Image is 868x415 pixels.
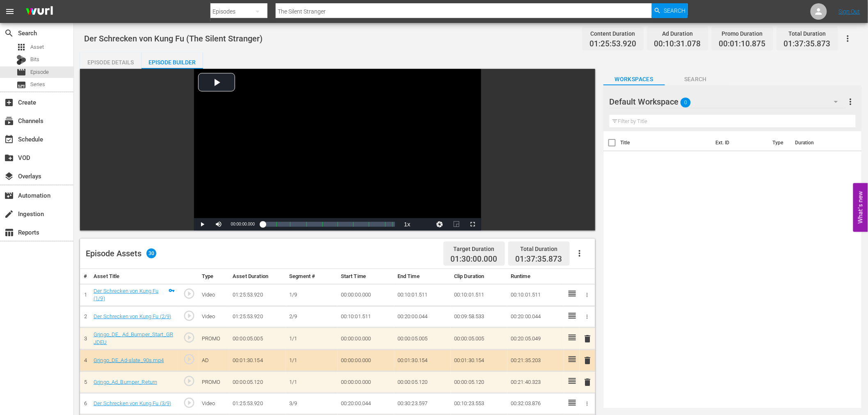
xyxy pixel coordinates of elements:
a: Grjngo_Ad_Bumper_Return [94,379,157,385]
span: Asset [30,43,44,51]
span: Bits [30,55,39,64]
span: Ingestion [4,209,14,219]
button: Search [652,3,688,18]
span: delete [583,377,593,387]
td: Video [199,284,229,306]
td: 00:00:00.000 [338,372,394,393]
button: Fullscreen [465,218,481,230]
th: Type [768,131,790,154]
td: 00:00:05.120 [451,372,507,393]
span: Create [4,98,14,107]
th: Runtime [507,269,564,284]
a: Der Schrecken von Kung Fu (1/9) [94,288,158,302]
span: Overlays [4,171,14,181]
td: 1/9 [286,284,338,306]
td: 00:20:05.049 [507,328,564,350]
td: 00:00:05.120 [394,372,451,393]
th: Title [621,131,711,154]
td: 1 [80,284,90,306]
td: 00:10:01.511 [451,284,507,306]
span: 01:37:35.873 [784,39,831,49]
a: Grjngo_DE_Ad-slate_90s.mp4 [94,357,164,363]
td: 1/1 [286,350,338,372]
td: 00:32:03.876 [507,393,564,415]
td: 00:10:01.511 [394,284,451,306]
span: Search [665,74,726,84]
td: 00:00:05.005 [229,328,286,350]
td: Video [199,393,229,415]
div: Ad Duration [654,28,701,39]
span: 01:30:00.000 [451,255,498,264]
td: 00:00:05.005 [394,328,451,350]
td: 01:25:53.920 [229,284,286,306]
td: 1/1 [286,328,338,350]
span: Search [4,28,14,38]
span: Asset [16,42,26,52]
button: Episode Details [80,52,142,69]
span: delete [583,334,593,344]
span: Episode [30,68,49,76]
td: 01:25:53.920 [229,393,286,415]
td: 00:10:23.553 [451,393,507,415]
th: Start Time [338,269,394,284]
a: Grjngo_DE_ Ad_Bumper_Start_GRJDEU [94,331,173,345]
span: Reports [4,228,14,237]
div: Episode Details [80,52,142,72]
span: 0 [681,94,691,111]
span: Series [16,80,26,90]
span: play_circle_outline [183,353,195,365]
div: Target Duration [451,243,498,255]
td: 00:10:01.511 [338,306,394,328]
th: Asset Duration [229,269,286,284]
span: Series [30,80,45,89]
div: Episode Assets [86,249,156,258]
td: 00:00:00.000 [338,350,394,372]
td: 01:25:53.920 [229,306,286,328]
td: 00:20:00.044 [338,393,394,415]
span: play_circle_outline [183,375,195,387]
div: Content Duration [589,28,636,39]
th: # [80,269,90,284]
span: Schedule [4,135,14,144]
th: Clip Duration [451,269,507,284]
td: 3 [80,328,90,350]
td: 00:00:05.005 [451,328,507,350]
td: 3/9 [286,393,338,415]
div: Total Duration [784,28,831,39]
span: 01:37:35.873 [516,254,562,264]
div: Bits [16,55,26,65]
a: Sign Out [839,8,860,15]
div: Total Duration [516,243,562,255]
span: Channels [4,116,14,126]
td: 00:21:35.203 [507,350,564,372]
div: Progress Bar [263,222,395,227]
button: Playback Rate [399,218,416,230]
span: 00:00:00.000 [231,222,255,226]
td: 00:00:05.120 [229,372,286,393]
span: VOD [4,153,14,163]
a: Der Schrecken von Kung Fu (2/9) [94,313,171,319]
td: 00:09:58.533 [451,306,507,328]
td: 1/1 [286,372,338,393]
td: 00:01:30.154 [394,350,451,372]
button: Episode Builder [142,52,203,69]
span: Search [664,3,685,18]
td: AD [199,350,229,372]
span: Der Schrecken von Kung Fu (The Silent Stranger) [84,34,263,43]
span: Workspaces [603,74,665,84]
span: play_circle_outline [183,331,195,344]
td: PROMO [199,328,229,350]
span: play_circle_outline [183,397,195,409]
span: 00:01:10.875 [719,39,766,49]
div: Default Workspace [610,90,846,113]
span: 01:25:53.920 [589,39,636,49]
div: Promo Duration [719,28,766,39]
div: Video Player [194,69,481,230]
td: 4 [80,350,90,372]
button: Play [194,218,210,230]
span: Episode [16,67,26,77]
td: 6 [80,393,90,415]
a: Der Schrecken von Kung Fu (3/9) [94,400,171,406]
td: 2 [80,306,90,328]
td: 2/9 [286,306,338,328]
